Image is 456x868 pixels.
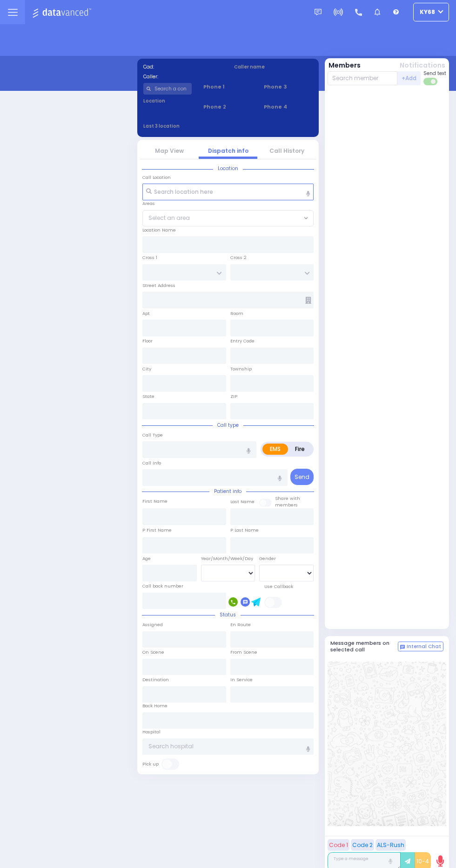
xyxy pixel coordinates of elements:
[264,103,313,111] span: Phone 4
[142,703,168,709] label: Back Home
[142,310,150,317] label: Apt
[330,640,398,652] h5: Message members on selected call
[142,583,183,589] label: Call back number
[230,527,259,533] label: P Last Name
[400,61,445,70] button: Notifications
[142,555,151,562] label: Age
[142,729,161,735] label: Hospital
[142,393,154,400] label: State
[142,200,155,207] label: Areas
[142,498,168,505] label: First Name
[142,738,314,755] input: Search hospital
[215,611,241,618] span: Status
[264,83,313,91] span: Phone 3
[148,214,190,222] span: Select an area
[234,63,313,70] label: Caller name
[155,147,184,155] a: Map View
[203,103,252,111] span: Phone 2
[328,839,349,851] button: Code 1
[142,460,161,466] label: Call Info
[142,174,171,181] label: Call Location
[329,61,361,70] button: Members
[142,622,163,628] label: Assigned
[230,310,243,317] label: Room
[143,83,192,95] input: Search a contact
[305,297,311,304] span: Other building occupants
[376,839,406,851] button: ALS-Rush
[142,227,176,233] label: Location Name
[208,147,248,155] a: Dispatch info
[423,70,446,77] span: Send text
[142,432,163,438] label: Call Type
[209,488,246,495] span: Patient info
[142,761,159,767] label: Pick up
[142,184,314,200] input: Search location here
[142,282,175,289] label: Street Address
[143,63,222,70] label: Cad:
[143,73,222,80] label: Caller:
[290,469,314,485] button: Send
[328,71,398,85] input: Search member
[201,555,255,562] div: Year/Month/Week/Day
[351,839,374,851] button: Code 2
[269,147,304,155] a: Call History
[400,645,405,649] img: comment-alt.png
[230,677,253,683] label: In Service
[143,123,228,130] label: Last 3 location
[230,622,251,628] label: En Route
[142,254,157,261] label: Cross 1
[32,7,94,18] img: Logo
[142,649,164,656] label: On Scene
[230,338,255,344] label: Entry Code
[213,422,243,429] span: Call type
[275,502,298,508] span: members
[413,3,449,21] button: ky68
[230,366,252,372] label: Township
[275,495,300,501] small: Share with
[264,583,293,590] label: Use Callback
[230,649,257,656] label: From Scene
[142,677,169,683] label: Destination
[142,366,151,372] label: City
[262,444,288,455] label: EMS
[203,83,252,91] span: Phone 1
[143,97,192,104] label: Location
[213,165,243,172] span: Location
[407,643,441,650] span: Internal Chat
[288,444,312,455] label: Fire
[142,527,172,533] label: P First Name
[230,499,255,505] label: Last Name
[315,9,322,16] img: message.svg
[398,642,443,652] button: Internal Chat
[259,555,276,562] label: Gender
[423,77,438,86] label: Turn off text
[230,254,247,261] label: Cross 2
[420,8,435,16] span: ky68
[230,393,237,400] label: ZIP
[142,338,153,344] label: Floor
